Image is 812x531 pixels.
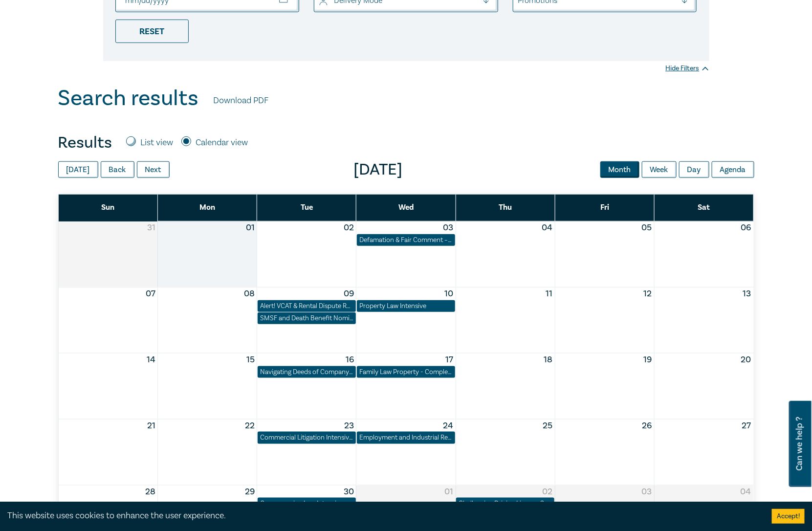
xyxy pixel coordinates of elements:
button: 22 [245,420,255,432]
div: Commercial Litigation Intensive - Skills and Strategies for Success in Commercial Disputes [260,433,353,442]
div: Alert! VCAT & Rental Dispute Resolution Victoria Reforms 2025 [260,301,353,311]
span: [DATE] [170,160,587,179]
div: Reset [115,20,189,43]
a: Download PDF [214,94,269,107]
button: 09 [344,288,354,300]
div: Family Law Property - Complex Property Settlements (Sept 2025) [359,367,453,377]
button: 24 [443,420,453,432]
button: 12 [643,288,652,300]
button: 15 [246,354,255,366]
button: 08 [244,288,255,300]
button: 13 [743,288,751,300]
button: 01 [444,486,453,498]
span: Can we help ? [795,407,804,481]
button: 04 [740,486,751,498]
button: 29 [245,486,255,498]
button: 17 [445,354,453,366]
button: 25 [543,420,552,432]
span: Wed [398,202,414,212]
h4: Results [58,133,112,153]
div: Navigating Deeds of Company Arrangement – Strategy and Structure [260,367,353,377]
button: Month [600,161,639,178]
span: Mon [199,202,215,212]
button: 07 [146,288,155,300]
button: 20 [741,354,751,366]
button: 11 [546,288,552,300]
button: 30 [344,486,354,498]
button: 04 [542,221,552,234]
button: Back [101,161,134,178]
div: Hide Filters [666,64,709,73]
button: 03 [443,221,453,234]
button: 06 [741,221,751,234]
button: 31 [147,221,155,234]
div: This website uses cookies to enhance the user experience. [7,509,757,522]
button: 01 [246,221,255,234]
label: Calendar view [196,136,248,149]
span: Thu [499,202,512,212]
button: Next [137,161,170,178]
div: Challenging Driving Licence Suspensions in Victoria [459,499,552,509]
button: 14 [147,354,155,366]
button: 19 [643,354,652,366]
button: 23 [344,420,354,432]
div: Employment and Industrial Relations Law - Practice and Procedure (September 2025) [359,433,453,442]
h1: Search results [58,86,199,111]
span: Sun [101,202,114,212]
button: Day [679,161,709,178]
button: 28 [145,486,155,498]
span: Tue [301,202,313,212]
label: List view [141,136,174,149]
span: Sat [698,202,710,212]
button: 03 [641,486,652,498]
button: Agenda [712,161,754,178]
button: 16 [346,354,354,366]
div: SMSF and Death Benefit Nominations – Complexity, Validity & Capacity [260,313,353,323]
button: [DATE] [58,161,98,178]
div: Defamation & Fair Comment – Drawing the Legal Line [359,235,453,245]
button: Accept cookies [772,509,805,524]
div: Conveyancing Law Intensive [260,499,353,509]
button: Week [642,161,677,178]
button: 27 [742,420,751,432]
button: 21 [147,420,155,432]
button: 05 [641,221,652,234]
span: Fri [600,202,609,212]
button: 26 [642,420,652,432]
button: 02 [542,486,552,498]
button: 02 [344,221,354,234]
button: 18 [544,354,552,366]
button: 10 [444,288,453,300]
div: Property Law Intensive [359,301,453,311]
